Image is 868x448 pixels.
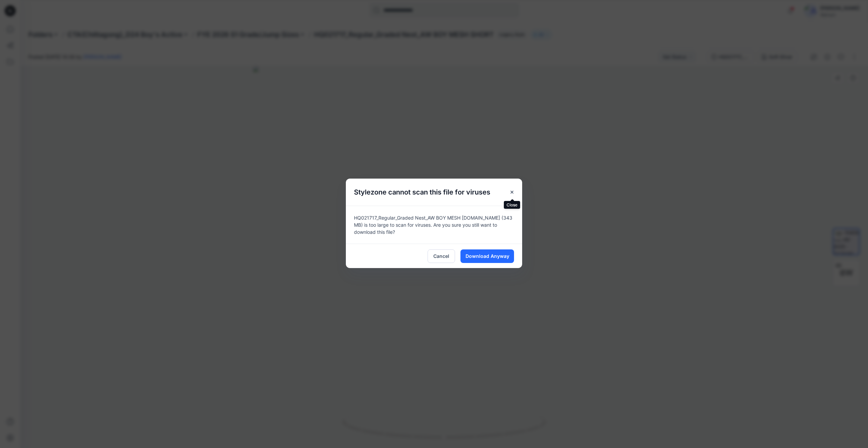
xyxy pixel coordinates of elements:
h5: Stylezone cannot scan this file for viruses [346,179,498,206]
button: Cancel [428,249,455,263]
button: Close [506,186,518,198]
span: Download Anyway [466,252,509,260]
button: Download Anyway [460,249,514,263]
span: Cancel [433,252,449,260]
div: HQ021717_Regular_Graded Nest_AW BOY MESH [DOMAIN_NAME] (343 MB) is too large to scan for viruses.... [346,206,522,244]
